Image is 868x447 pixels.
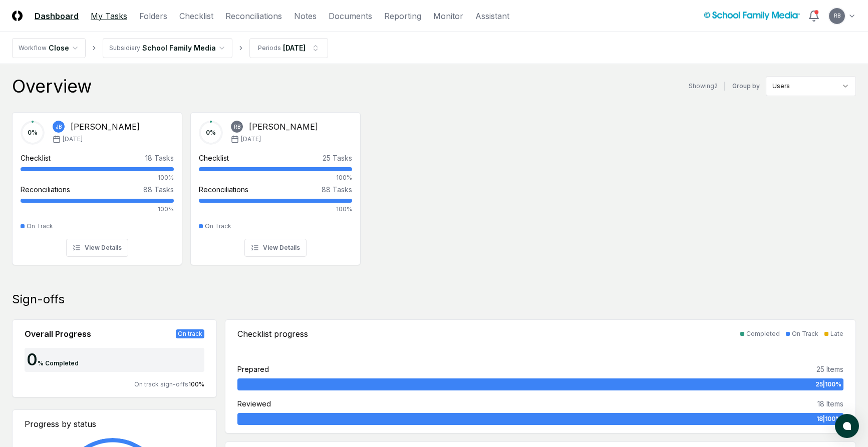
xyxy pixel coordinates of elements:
a: Notes [294,10,317,22]
div: On Track [205,222,231,231]
div: Overall Progress [25,328,91,340]
div: 18 Tasks [145,153,174,163]
a: Documents [329,10,372,22]
div: Completed [746,329,780,338]
div: 18 Items [817,398,843,409]
div: Reconciliations [199,184,248,195]
div: On Track [792,329,818,338]
div: Workflow [19,44,47,53]
div: 100% [199,205,352,214]
div: Showing 2 [689,82,718,91]
div: Periods [258,44,281,53]
div: % Completed [38,359,79,368]
div: 0 [25,352,38,368]
a: 0%JB[PERSON_NAME][DATE]Checklist18 Tasks100%Reconciliations88 Tasks100%On TrackView Details [12,104,182,265]
span: 18 | 100 % [816,414,841,423]
img: School Family Media logo [704,12,800,20]
div: 88 Tasks [322,184,352,195]
div: 88 Tasks [143,184,174,195]
a: My Tasks [91,10,127,22]
div: On track [176,329,204,338]
span: RB [834,12,840,20]
div: Subsidiary [109,44,140,53]
a: Reconciliations [225,10,282,22]
div: 100% [21,173,174,182]
a: Assistant [475,10,509,22]
a: 0%RB[PERSON_NAME][DATE]Checklist25 Tasks100%Reconciliations88 Tasks100%On TrackView Details [190,104,361,265]
a: Folders [139,10,167,22]
div: 100% [21,205,174,214]
div: 25 Items [816,364,843,374]
button: View Details [66,239,128,257]
div: Sign-offs [12,291,856,307]
div: Reviewed [237,398,271,409]
div: Overview [12,76,92,96]
span: RB [234,123,240,131]
button: RB [828,7,846,25]
div: [PERSON_NAME] [249,121,318,133]
div: 25 Tasks [323,153,352,163]
div: Checklist [199,153,229,163]
label: Group by [732,83,760,89]
div: On Track [27,222,53,231]
span: 25 | 100 % [815,380,841,389]
a: Reporting [384,10,421,22]
img: Logo [12,11,23,21]
button: View Details [244,239,307,257]
a: Checklist progressCompletedOn TrackLatePrepared25 Items25|100%Reviewed18 Items18|100% [225,319,856,433]
div: Checklist [21,153,51,163]
div: | [724,81,726,92]
div: Prepared [237,364,269,374]
div: [PERSON_NAME] [71,121,140,133]
div: [DATE] [283,43,306,53]
div: 100% [199,173,352,182]
span: [DATE] [63,135,83,144]
button: Periods[DATE] [249,38,328,58]
div: Checklist progress [237,328,308,340]
a: Checklist [179,10,213,22]
a: Dashboard [35,10,79,22]
div: Late [830,329,843,338]
nav: breadcrumb [12,38,328,58]
div: Reconciliations [21,184,70,195]
span: 100 % [188,380,204,388]
a: Monitor [433,10,463,22]
div: Progress by status [25,418,204,430]
span: On track sign-offs [134,380,188,388]
button: atlas-launcher [835,414,859,438]
span: [DATE] [241,135,261,144]
span: JB [56,123,62,131]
